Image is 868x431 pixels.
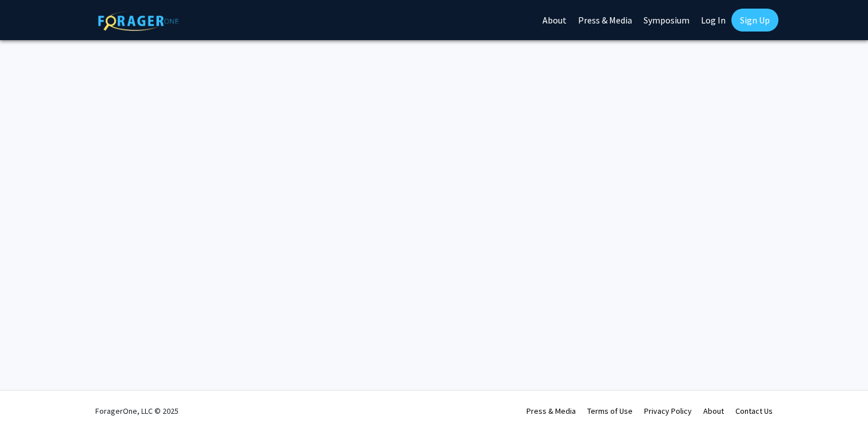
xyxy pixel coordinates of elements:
div: ForagerOne, LLC © 2025 [95,391,179,431]
img: ForagerOne Logo [98,11,179,31]
a: Privacy Policy [644,406,692,416]
a: Sign Up [731,9,778,32]
a: About [703,406,724,416]
a: Terms of Use [587,406,633,416]
a: Press & Media [526,406,576,416]
a: Contact Us [735,406,773,416]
